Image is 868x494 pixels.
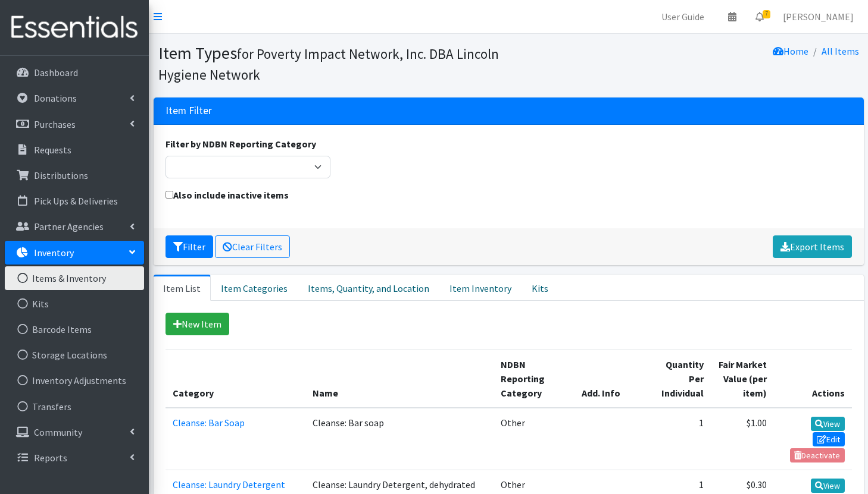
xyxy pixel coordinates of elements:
a: Reports [5,446,144,470]
th: Add. Info [574,350,643,408]
p: Requests [34,144,71,156]
a: Items & Inventory [5,266,144,290]
th: Category [166,350,306,408]
img: HumanEssentials [5,8,144,48]
p: Pick Ups & Deliveries [34,195,118,207]
p: Inventory [34,247,74,259]
a: All Items [822,45,859,57]
p: Community [34,426,82,438]
th: Fair Market Value (per item) [711,350,774,408]
a: Clear Filters [215,235,290,258]
p: Reports [34,452,67,464]
a: Home [773,45,808,57]
a: New Item [166,313,229,335]
td: 1 [643,408,711,470]
a: Distributions [5,163,144,187]
a: Item Categories [211,275,298,301]
p: Donations [34,92,77,104]
input: Also include inactive items [166,191,173,199]
a: Inventory [5,241,144,265]
a: Purchases [5,112,144,136]
h1: Item Types [158,43,504,84]
a: Requests [5,138,144,162]
span: 7 [763,10,770,18]
a: Edit [813,432,845,446]
a: Kits [522,275,558,301]
td: Other [494,408,574,470]
a: Kits [5,292,144,316]
h3: Item Filter [166,105,212,117]
a: Inventory Adjustments [5,369,144,392]
a: 7 [746,5,773,29]
a: Export Items [773,235,852,258]
p: Partner Agencies [34,221,104,232]
label: Also include inactive items [166,188,289,202]
a: Donations [5,86,144,110]
button: Filter [166,235,213,258]
th: Name [305,350,494,408]
td: $1.00 [711,408,774,470]
a: Partner Agencies [5,215,144,238]
p: Purchases [34,118,76,130]
small: for Poverty Impact Network, Inc. DBA Lincoln Hygiene Network [158,45,499,83]
th: NDBN Reporting Category [494,350,574,408]
a: View [811,417,845,431]
label: Filter by NDBN Reporting Category [166,137,316,151]
a: View [811,479,845,493]
a: Barcode Items [5,317,144,341]
a: [PERSON_NAME] [773,5,863,29]
a: Item List [154,275,211,301]
td: Cleanse: Bar soap [305,408,494,470]
a: Transfers [5,395,144,419]
p: Distributions [34,169,88,181]
a: Pick Ups & Deliveries [5,189,144,213]
a: Storage Locations [5,343,144,367]
a: Cleanse: Bar Soap [173,417,245,429]
a: User Guide [652,5,714,29]
th: Actions [774,350,851,408]
th: Quantity Per Individual [643,350,711,408]
a: Items, Quantity, and Location [298,275,439,301]
a: Community [5,420,144,444]
p: Dashboard [34,67,78,78]
a: Dashboard [5,61,144,84]
a: Item Inventory [439,275,522,301]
